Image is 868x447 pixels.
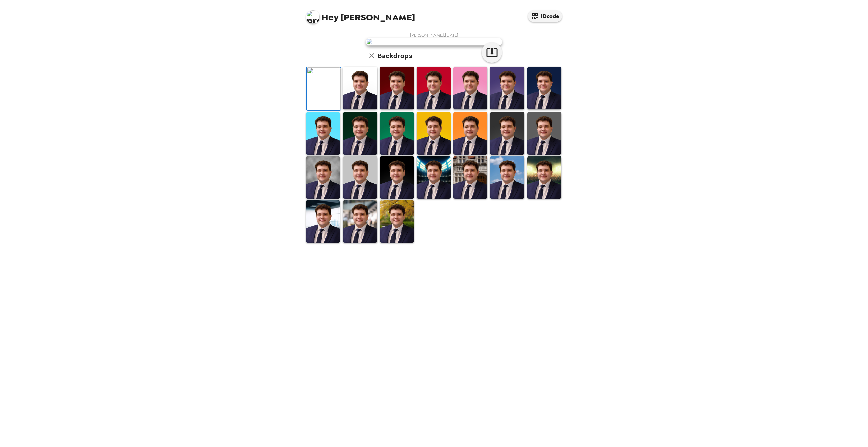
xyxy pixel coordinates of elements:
span: [PERSON_NAME] , [DATE] [410,32,458,38]
h6: Backdrops [378,50,412,61]
img: profile pic [306,10,320,24]
span: Hey [321,11,338,23]
span: [PERSON_NAME] [306,7,415,22]
button: IDcode [528,10,562,22]
img: user [366,38,502,46]
img: Original [307,67,341,110]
